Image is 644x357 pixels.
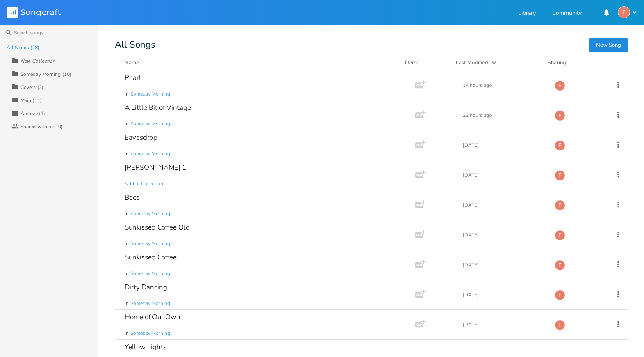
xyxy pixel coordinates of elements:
[7,45,39,50] div: All Songs (28)
[125,59,139,66] div: Name
[125,240,129,247] span: in
[125,343,166,350] div: Yellow Lights
[125,194,140,201] div: Bees
[548,59,597,67] div: Sharing
[552,10,582,17] a: Community
[463,262,545,267] div: [DATE]
[130,300,170,307] span: Someday Morning
[125,104,191,111] div: A Little Bit of Vintage
[130,330,170,337] span: Someday Morning
[130,91,170,98] span: Someday Morning
[20,85,43,90] div: Covers (3)
[115,41,628,49] div: All Songs
[20,124,63,129] div: Shared with me (0)
[555,140,565,151] div: fuzzyip
[125,91,129,98] span: in
[130,270,170,277] span: Someday Morning
[125,74,141,81] div: Pearl
[130,210,170,217] span: Someday Morning
[555,230,565,241] div: fuzzyip
[518,10,536,17] a: Library
[125,300,129,307] span: in
[463,202,545,207] div: [DATE]
[125,330,129,337] span: in
[125,180,163,187] span: Add to Collection
[125,314,180,321] div: Home of Our Own
[125,210,129,217] span: in
[130,240,170,247] span: Someday Morning
[20,59,55,64] div: New Collection
[555,80,565,91] div: fuzzyip
[125,121,129,127] span: in
[618,6,630,18] div: fuzzyip
[20,111,45,116] div: Archive (1)
[555,320,565,330] div: fuzzyip
[463,292,545,297] div: [DATE]
[463,113,545,118] div: 22 hours ago
[618,6,637,18] button: F
[456,59,538,67] button: Last Modified
[20,98,42,103] div: Main (11)
[125,59,395,67] button: Name
[463,143,545,148] div: [DATE]
[555,260,565,271] div: fuzzyip
[463,322,545,327] div: [DATE]
[125,134,157,141] div: Eavesdrop
[125,254,177,261] div: Sunkissed Coffee
[125,150,129,157] span: in
[463,232,545,237] div: [DATE]
[555,200,565,211] div: fuzzyip
[405,59,446,67] div: Demo
[589,38,628,52] button: New Song
[130,121,170,127] span: Someday Morning
[555,170,565,181] div: fuzzyip
[20,72,71,77] div: Someday Morning (10)
[125,270,129,277] span: in
[130,150,170,157] span: Someday Morning
[456,59,488,66] div: Last Modified
[125,284,167,291] div: Dirty Dancing
[463,173,545,177] div: [DATE]
[555,290,565,300] div: fuzzyip
[125,164,186,171] div: [PERSON_NAME] 1
[463,83,545,88] div: 14 hours ago
[555,110,565,121] div: fuzzyip
[125,224,190,231] div: Sunkissed Coffee Old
